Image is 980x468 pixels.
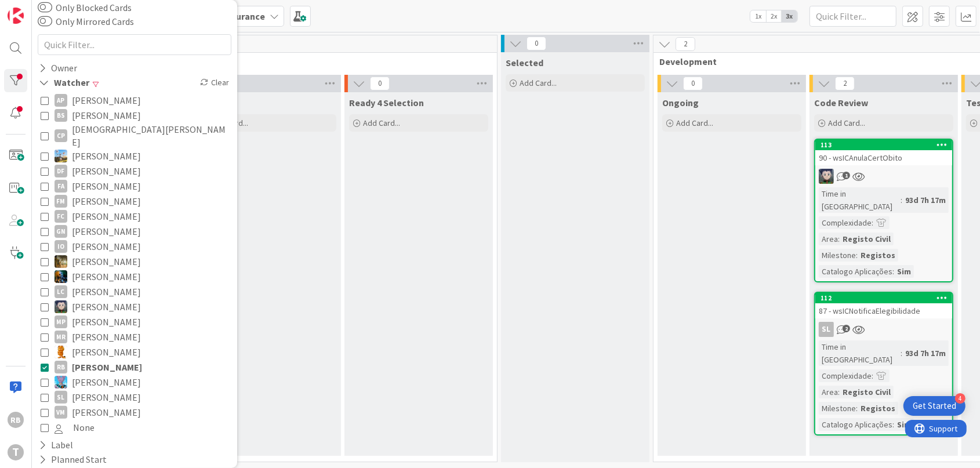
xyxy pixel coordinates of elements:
[73,420,95,435] span: None
[363,118,400,128] span: Add Card...
[41,239,228,254] button: IO [PERSON_NAME]
[55,346,67,358] img: RL
[41,148,228,164] button: DG [PERSON_NAME]
[72,209,141,224] span: [PERSON_NAME]
[55,270,67,283] img: JC
[55,129,67,142] div: CP
[41,360,228,375] button: RB [PERSON_NAME]
[814,97,868,108] span: Code Review
[55,195,67,208] div: FM
[8,8,24,24] img: Visit kanbanzone.com
[840,386,894,398] div: Registo Civil
[843,172,850,179] span: 1
[872,369,873,382] span: :
[856,402,858,415] span: :
[520,78,557,88] span: Add Card...
[72,108,141,123] span: [PERSON_NAME]
[38,438,74,452] div: Label
[38,34,231,55] input: Quick Filter...
[41,108,228,123] button: BS [PERSON_NAME]
[41,194,228,209] button: FM [PERSON_NAME]
[821,141,952,149] div: 113
[38,61,78,75] div: Owner
[72,299,141,314] span: [PERSON_NAME]
[41,164,228,179] button: DF [PERSON_NAME]
[821,294,952,302] div: 112
[38,2,52,13] button: Only Blocked Cards
[902,194,949,206] div: 93d 7h 17m
[819,418,892,431] div: Catalogo Aplicações
[815,150,952,165] div: 90 - wsICAnulaCertObito
[72,314,141,329] span: [PERSON_NAME]
[41,93,228,108] button: AP [PERSON_NAME]
[41,375,228,390] button: SF [PERSON_NAME]
[72,329,141,344] span: [PERSON_NAME]
[55,391,67,404] div: SL
[72,360,142,375] span: [PERSON_NAME]
[41,314,228,329] button: MP [PERSON_NAME]
[819,402,856,415] div: Milestone
[902,347,949,360] div: 93d 7h 17m
[42,56,482,67] span: Upstream
[72,344,141,360] span: [PERSON_NAME]
[8,412,24,428] div: RB
[819,322,834,337] div: SL
[872,216,873,229] span: :
[819,216,872,229] div: Complexidade
[901,194,902,206] span: :
[903,396,966,416] div: Open Get Started checklist, remaining modules: 4
[41,420,228,435] button: None
[55,255,67,268] img: JC
[894,418,914,431] div: Sim
[41,179,228,194] button: FA [PERSON_NAME]
[901,347,902,360] span: :
[72,375,141,390] span: [PERSON_NAME]
[370,77,390,90] span: 0
[55,150,67,162] img: DG
[815,293,952,318] div: 11287 - wsICNotificaElegibilidade
[840,233,894,245] div: Registo Civil
[838,386,840,398] span: :
[819,340,901,366] div: Time in [GEOGRAPHIC_DATA]
[815,140,952,150] div: 113
[55,109,67,122] div: BS
[198,75,231,90] div: Clear
[955,393,966,404] div: 4
[72,254,141,269] span: [PERSON_NAME]
[55,315,67,328] div: MP
[506,57,543,68] span: Selected
[55,94,67,107] div: AP
[72,164,141,179] span: [PERSON_NAME]
[72,179,141,194] span: [PERSON_NAME]
[55,240,67,253] div: IO
[41,224,228,239] button: GN [PERSON_NAME]
[72,194,141,209] span: [PERSON_NAME]
[349,97,424,108] span: Ready 4 Selection
[55,210,67,223] div: FC
[819,233,838,245] div: Area
[55,165,67,177] div: DF
[55,300,67,313] img: LS
[815,140,952,165] div: 11390 - wsICAnulaCertObito
[838,233,840,245] span: :
[38,14,134,28] label: Only Mirrored Cards
[55,225,67,238] div: GN
[913,400,956,412] div: Get Started
[843,325,850,332] span: 2
[41,254,228,269] button: JC [PERSON_NAME]
[527,37,546,50] span: 0
[766,10,782,22] span: 2x
[894,265,914,278] div: Sim
[858,402,898,415] div: Registos
[828,118,865,128] span: Add Card...
[41,299,228,314] button: LS [PERSON_NAME]
[892,418,894,431] span: :
[72,269,141,284] span: [PERSON_NAME]
[815,322,952,337] div: SL
[72,123,228,148] span: [DEMOGRAPHIC_DATA][PERSON_NAME]
[38,75,90,90] div: Watcher
[8,444,24,460] div: T
[41,405,228,420] button: VM [PERSON_NAME]
[814,139,953,282] a: 11390 - wsICAnulaCertObitoLSTime in [GEOGRAPHIC_DATA]:93d 7h 17mComplexidade:Area:Registo CivilMi...
[856,249,858,262] span: :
